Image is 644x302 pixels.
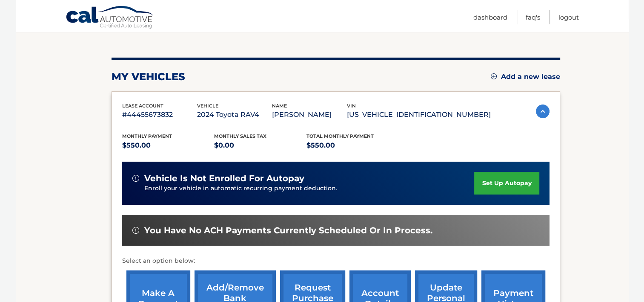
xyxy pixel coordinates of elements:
p: $550.00 [122,139,215,151]
a: Add a new lease [491,73,560,81]
p: [US_VEHICLE_IDENTIFICATION_NUMBER] [347,109,491,121]
h2: my vehicles [112,70,185,83]
span: Total Monthly Payment [306,133,374,139]
span: You have no ACH payments currently scheduled or in process. [144,225,432,236]
p: Enroll your vehicle in automatic recurring payment deduction. [144,184,475,193]
span: lease account [122,103,163,109]
span: Monthly sales Tax [214,133,266,139]
a: FAQ's [526,10,540,24]
a: Cal Automotive [66,6,155,30]
p: #44455673832 [122,109,197,121]
a: set up autopay [474,172,539,195]
a: Dashboard [473,10,507,24]
img: accordion-active.svg [536,105,550,118]
span: Monthly Payment [122,133,172,139]
p: 2024 Toyota RAV4 [197,109,272,121]
p: Select an option below: [122,256,550,266]
a: Logout [558,10,579,24]
p: $0.00 [214,139,306,151]
img: alert-white.svg [132,227,139,234]
img: alert-white.svg [132,175,139,182]
span: vehicle is not enrolled for autopay [144,173,304,184]
span: name [272,103,287,109]
p: $550.00 [306,139,399,151]
span: vin [347,103,356,109]
img: add.svg [491,73,497,79]
p: [PERSON_NAME] [272,109,347,121]
span: vehicle [197,103,218,109]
